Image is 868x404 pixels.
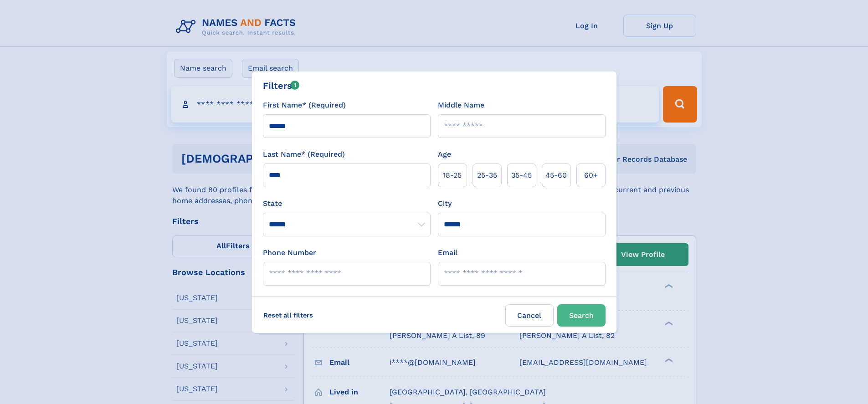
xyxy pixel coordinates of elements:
[263,198,431,209] label: State
[584,170,598,181] span: 60+
[263,149,345,160] label: Last Name* (Required)
[438,247,457,258] label: Email
[477,170,497,181] span: 25‑35
[438,149,451,160] label: Age
[263,100,346,111] label: First Name* (Required)
[545,170,567,181] span: 45‑60
[257,304,319,326] label: Reset all filters
[557,304,606,327] button: Search
[443,170,462,181] span: 18‑25
[505,304,554,327] label: Cancel
[438,100,484,111] label: Middle Name
[511,170,532,181] span: 35‑45
[438,198,452,209] label: City
[263,79,300,92] div: Filters
[263,247,316,258] label: Phone Number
